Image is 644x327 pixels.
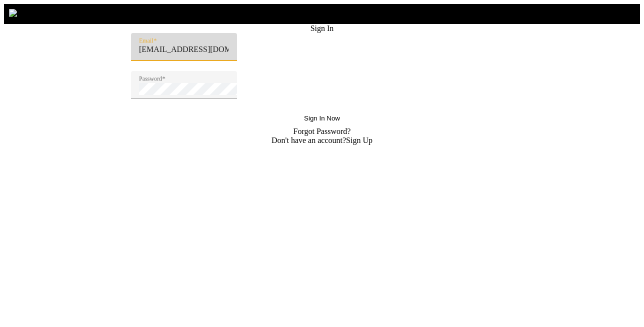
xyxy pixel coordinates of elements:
button: Sign In Now [296,109,348,127]
mat-label: Password [139,75,162,82]
span: Sign Up [346,136,372,144]
span: Sign In Now [304,114,340,122]
span: Sign In [310,24,334,33]
span: Don't have an account? [271,136,346,144]
span: Forgot Password? [293,127,351,136]
mat-label: Email [139,37,153,44]
img: bigbee-logo.png [4,4,22,22]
